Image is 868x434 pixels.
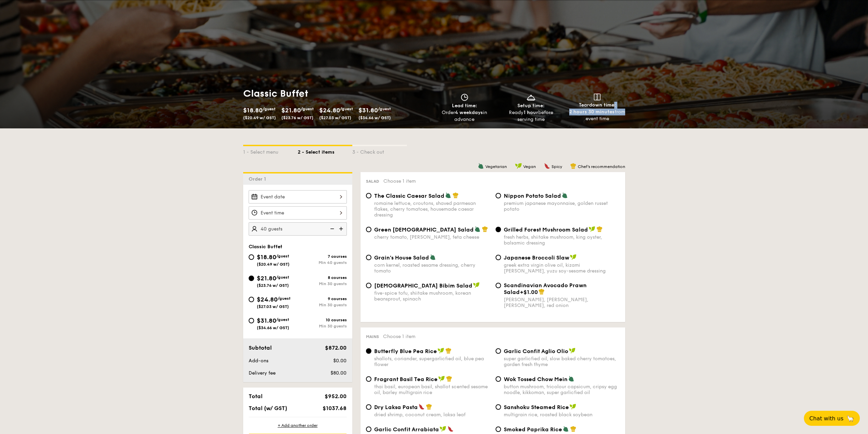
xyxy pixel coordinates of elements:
span: $21.80 [257,275,276,282]
span: Setup time: [517,103,545,109]
img: icon-spicy.37a8142b.svg [418,404,425,410]
img: icon-spicy.37a8142b.svg [544,163,550,169]
h1: Classic Buffet [243,87,431,100]
input: Event time [249,206,347,220]
div: Ready before serving time [500,109,561,123]
div: + Add another order [249,423,347,428]
input: Smoked Paprika Riceturmeric baked [PERSON_NAME] sweet paprika, tri-colour capsicum [496,426,501,432]
span: $24.80 [257,296,278,303]
input: Garlic Confit Arrabiatacherry tomato concasse, garlic-infused olive oil, chilli flakes [366,426,371,432]
img: icon-chef-hat.a58ddaea.svg [426,404,432,410]
span: Subtotal [249,345,272,351]
img: icon-vegan.f8ff3823.svg [569,348,576,354]
input: Nippon Potato Saladpremium japanese mayonnaise, golden russet potato [496,193,501,198]
span: ($34.66 w/ GST) [257,325,289,330]
div: thai basil, european basil, shallot scented sesame oil, barley multigrain rice [374,384,490,395]
span: /guest [276,317,289,322]
div: [PERSON_NAME], [PERSON_NAME], [PERSON_NAME], red onion [504,297,620,308]
input: $31.80/guest($34.66 w/ GST)10 coursesMin 30 guests [249,318,254,323]
span: /guest [340,107,353,111]
span: Spicy [551,164,562,169]
div: greek extra virgin olive oil, kizami [PERSON_NAME], yuzu soy-sesame dressing [504,262,620,274]
input: Dry Laksa Pastadried shrimp, coconut cream, laksa leaf [366,404,371,410]
span: $872.00 [325,345,347,351]
strong: 4 weekdays [455,110,483,115]
span: Total [249,393,263,400]
img: icon-vegetarian.fe4039eb.svg [563,426,569,432]
input: The Classic Caesar Saladromaine lettuce, croutons, shaved parmesan flakes, cherry tomatoes, house... [366,193,371,198]
span: $1037.68 [323,405,347,411]
span: $18.80 [257,253,276,261]
div: 8 courses [298,275,347,280]
div: Min 30 guests [298,303,347,307]
img: icon-reduce.1d2dbef1.svg [326,222,337,235]
span: Total (w/ GST) [249,405,287,411]
img: icon-dish.430c3a2e.svg [526,94,536,101]
span: Choose 1 item [383,178,416,184]
input: Green [DEMOGRAPHIC_DATA] Saladcherry tomato, [PERSON_NAME], feta cheese [366,227,371,232]
span: Scandinavian Avocado Prawn Salad [504,282,587,295]
div: Min 30 guests [298,281,347,286]
div: button mushroom, tricolour capsicum, cripsy egg noodle, kikkoman, super garlicfied oil [504,384,620,395]
span: /guest [378,107,391,111]
span: $31.80 [358,107,378,114]
span: Butterfly Blue Pea Rice [374,348,437,354]
div: corn kernel, roasted sesame dressing, cherry tomato [374,262,490,274]
div: super garlicfied oil, slow baked cherry tomatoes, garden fresh thyme [504,356,620,367]
input: Scandinavian Avocado Prawn Salad+$1.00[PERSON_NAME], [PERSON_NAME], [PERSON_NAME], red onion [496,283,501,288]
span: Smoked Paprika Rice [504,426,562,433]
input: Grilled Forest Mushroom Saladfresh herbs, shiitake mushroom, king oyster, balsamic dressing [496,227,501,232]
img: icon-vegetarian.fe4039eb.svg [474,226,481,232]
span: Chef's recommendation [578,164,625,169]
input: Number of guests [249,222,347,236]
img: icon-chef-hat.a58ddaea.svg [446,376,452,382]
img: icon-chef-hat.a58ddaea.svg [570,163,576,169]
img: icon-teardown.65201eee.svg [594,94,601,100]
img: icon-vegan.f8ff3823.svg [438,376,445,382]
div: 10 courses [298,318,347,322]
span: ($27.03 w/ GST) [319,115,351,120]
input: $18.80/guest($20.49 w/ GST)7 coursesMin 40 guests [249,254,254,260]
span: ($23.76 w/ GST) [281,115,313,120]
div: multigrain rice, roasted black soybean [504,412,620,418]
span: Grain's House Salad [374,254,429,261]
span: Fragrant Basil Tea Rice [374,376,438,382]
span: $952.00 [325,393,347,400]
div: Min 40 guests [298,260,347,265]
span: +$1.00 [520,289,538,295]
div: shallots, coriander, supergarlicfied oil, blue pea flower [374,356,490,367]
span: Green [DEMOGRAPHIC_DATA] Salad [374,226,474,233]
div: Min 30 guests [298,324,347,328]
span: ($20.49 w/ GST) [257,262,290,267]
span: Chat with us [809,415,843,422]
input: Event date [249,190,347,204]
span: /guest [301,107,314,111]
input: Butterfly Blue Pea Riceshallots, coriander, supergarlicfied oil, blue pea flower [366,348,371,354]
span: Choose 1 item [383,334,415,339]
div: fresh herbs, shiitake mushroom, king oyster, balsamic dressing [504,234,620,246]
span: $0.00 [333,358,347,364]
img: icon-vegan.f8ff3823.svg [589,226,595,232]
input: Grain's House Saladcorn kernel, roasted sesame dressing, cherry tomato [366,255,371,260]
img: icon-vegetarian.fe4039eb.svg [562,192,568,198]
img: icon-vegetarian.fe4039eb.svg [445,192,451,198]
span: ($20.49 w/ GST) [243,115,276,120]
img: icon-spicy.37a8142b.svg [447,426,454,432]
div: romaine lettuce, croutons, shaved parmesan flakes, cherry tomatoes, housemade caesar dressing [374,200,490,218]
input: Japanese Broccoli Slawgreek extra virgin olive oil, kizami [PERSON_NAME], yuzu soy-sesame dressing [496,255,501,260]
span: $18.80 [243,107,263,114]
img: icon-add.58712e84.svg [337,222,347,235]
span: Order 1 [249,176,269,182]
span: Dry Laksa Pasta [374,404,418,410]
span: Add-ons [249,358,268,364]
input: Garlic Confit Aglio Oliosuper garlicfied oil, slow baked cherry tomatoes, garden fresh thyme [496,348,501,354]
span: 🦙 [846,415,854,422]
span: Teardown time: [579,102,616,108]
span: Garlic Confit Aglio Olio [504,348,568,354]
span: Delivery fee [249,370,276,376]
img: icon-vegan.f8ff3823.svg [515,163,522,169]
span: ($23.76 w/ GST) [257,283,289,288]
span: Salad [366,179,379,184]
img: icon-vegetarian.fe4039eb.svg [568,376,574,382]
span: Vegan [523,164,536,169]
